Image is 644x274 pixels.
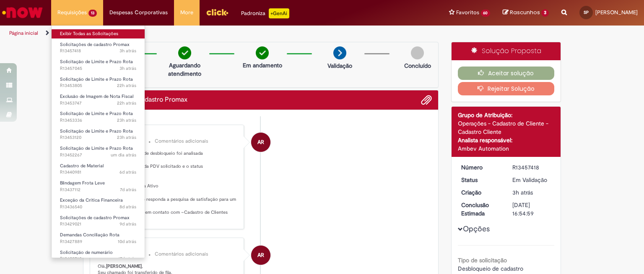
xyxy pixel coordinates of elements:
span: Solicitação de Limite e Prazo Rota [60,59,133,65]
time: 28/08/2025 11:54:56 [119,48,136,54]
span: 22h atrás [117,82,136,89]
span: R13427889 [60,238,136,245]
span: 22h atrás [117,100,136,106]
div: Em Validação [512,176,551,184]
span: R13440981 [60,169,136,176]
span: R13402762 [60,256,136,262]
span: R13453336 [60,117,136,124]
span: Solicitação de Limite e Prazo Rota [60,145,133,151]
a: Exibir Todas as Solicitações [52,29,145,38]
time: 19/08/2025 14:53:09 [119,221,136,227]
span: 60 [481,10,491,17]
time: 28/08/2025 11:54:52 [512,189,533,196]
span: Solicitação de numerário [60,249,113,256]
span: um dia atrás [111,152,136,158]
img: click_logo_yellow_360x200.png [206,6,229,18]
div: Analista responsável: [458,136,555,144]
span: More [180,8,193,17]
span: 13 [88,10,97,17]
span: 3 [541,9,549,17]
time: 27/08/2025 17:05:23 [117,82,136,89]
a: Aberto R13452267 : Solicitação de Limite e Prazo Rota [52,144,145,159]
span: Demandas Conciliação Rota [60,232,119,238]
div: Padroniza [241,8,289,18]
a: Aberto R13436540 : Exceção da Crítica Financeira [52,196,145,211]
span: Solicitações de cadastro Promax [60,215,130,221]
span: 17d atrás [118,256,136,262]
a: Aberto R13453336 : Solicitação de Limite e Prazo Rota [52,109,145,125]
a: Rascunhos [503,9,549,17]
span: Rascunhos [510,8,540,16]
time: 22/08/2025 16:59:58 [119,169,136,175]
a: Aberto R13457045 : Solicitação de Limite e Prazo Rota [52,57,145,73]
span: Solicitação de Limite e Prazo Rota [60,76,133,82]
div: Ambev RPA [251,246,270,265]
dt: Número [455,163,506,172]
a: Aberto R13440981 : Cadastro de Material [52,161,145,177]
a: Aberto R13453120 : Solicitação de Limite e Prazo Rota [52,127,145,142]
span: Solicitações de cadastro Promax [60,41,130,48]
p: Olá, a sua solicitação de desbloqueio foi analisada automaticamente. Segue a relação de cada PDV ... [98,150,237,223]
button: Aceitar solução [458,67,555,80]
time: 27/08/2025 12:45:23 [111,152,136,158]
span: Exceção da Crítica Financeira [60,197,123,203]
img: img-circle-grey.png [411,46,424,59]
ul: Requisições [51,25,145,258]
span: Blindagem Frota Leve [60,180,105,186]
button: Rejeitar Solução [458,82,555,95]
span: 23h atrás [117,134,136,141]
span: R13429021 [60,221,136,228]
a: Aberto R13457418 : Solicitações de cadastro Promax [52,40,145,56]
span: R13457418 [60,48,136,54]
span: Favoritos [456,8,479,17]
span: 23h atrás [117,117,136,123]
dt: Conclusão Estimada [455,201,506,218]
time: 27/08/2025 15:52:46 [117,117,136,123]
span: [PERSON_NAME] [595,9,638,16]
span: Cadastro de Material [60,163,104,169]
b: [PERSON_NAME] [106,263,142,269]
a: Aberto R13453805 : Solicitação de Limite e Prazo Rota [52,75,145,90]
time: 21/08/2025 15:43:16 [120,187,136,193]
div: Ambev RPA [98,244,237,249]
span: Solicitação de Limite e Prazo Rota [60,128,133,134]
p: Concluído [404,61,431,70]
p: Validação [327,61,352,70]
span: Requisições [57,8,87,17]
time: 27/08/2025 15:22:35 [117,134,136,141]
span: 9d atrás [119,221,136,227]
span: R13453120 [60,134,136,141]
a: Aberto R13453747 : Exclusão de Imagem de Nota Fiscal [52,92,145,108]
span: 3h atrás [119,48,136,54]
time: 28/08/2025 11:14:39 [119,65,136,72]
div: 28/08/2025 11:54:52 [512,188,551,197]
span: R13457045 [60,65,136,72]
div: Solução Proposta [452,42,561,60]
img: ServiceNow [1,4,44,21]
div: Ambev RPA [98,131,237,136]
p: Aguardando atendimento [164,61,205,78]
img: check-circle-green.png [178,46,191,59]
span: Desbloqueio de cadastro [458,265,523,272]
span: SP [584,10,589,15]
span: AR [257,245,264,265]
button: Adicionar anexos [421,95,432,105]
div: R13457418 [512,163,551,172]
span: 3h atrás [512,189,533,196]
span: 8d atrás [119,204,136,210]
span: R13453747 [60,100,136,107]
dt: Status [455,176,506,184]
span: 7d atrás [120,187,136,193]
time: 21/08/2025 14:20:36 [119,204,136,210]
a: Aberto R13429021 : Solicitações de cadastro Promax [52,213,145,229]
span: Solicitação de Limite e Prazo Rota [60,110,133,117]
span: 10d atrás [118,238,136,245]
small: Comentários adicionais [155,251,208,258]
ul: Trilhas de página [6,26,423,41]
p: Em andamento [243,61,282,69]
div: Ambev RPA [251,133,270,152]
span: Despesas Corporativas [109,8,168,17]
img: check-circle-green.png [256,46,269,59]
a: Aberto R13427889 : Demandas Conciliação Rota [52,230,145,246]
a: Página inicial [9,30,38,36]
